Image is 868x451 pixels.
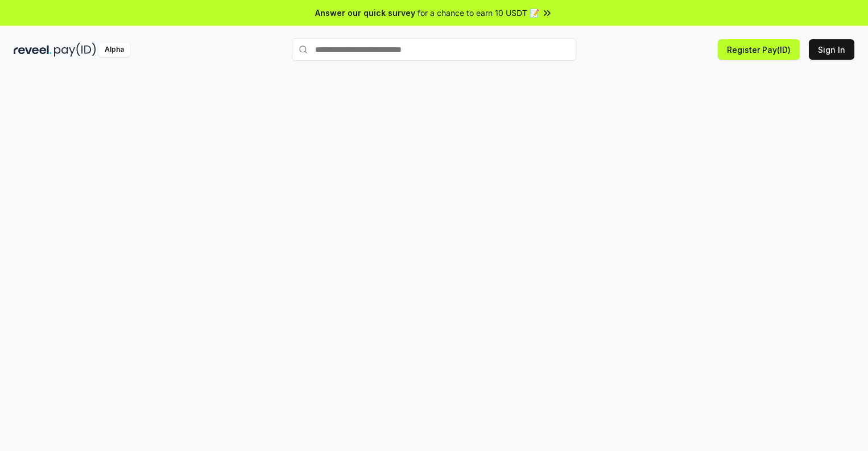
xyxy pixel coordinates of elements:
[54,43,96,57] img: pay_id
[14,43,52,57] img: reveel_dark
[809,39,854,60] button: Sign In
[718,39,800,60] button: Register Pay(ID)
[315,7,415,19] span: Answer our quick survey
[98,43,130,57] div: Alpha
[418,7,539,19] span: for a chance to earn 10 USDT 📝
